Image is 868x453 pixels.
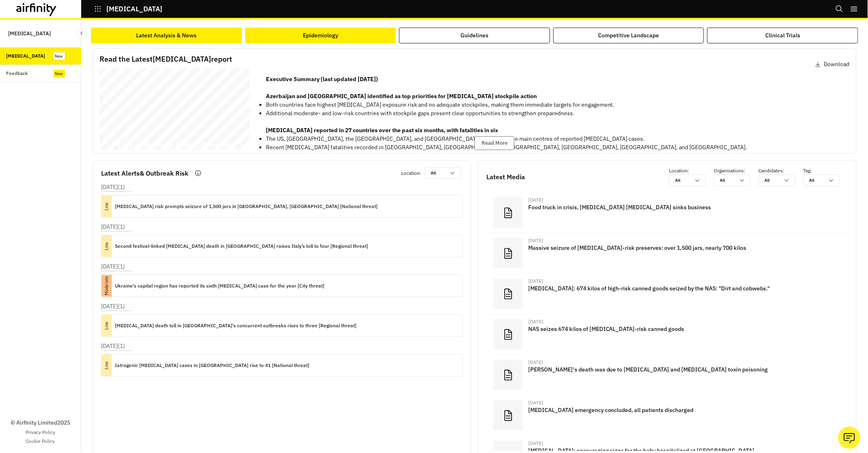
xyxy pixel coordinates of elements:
[266,143,747,152] p: Recent [MEDICAL_DATA] fatalities recorded in [GEOGRAPHIC_DATA], [GEOGRAPHIC_DATA], [GEOGRAPHIC_DA...
[101,302,125,311] p: [DATE] ( 1 )
[824,60,850,69] p: Download
[266,109,747,118] p: Additional moderate- and low-risk countries with stockpile gaps present clear opportunities to st...
[486,274,848,314] a: [DATE][MEDICAL_DATA]: 674 kilos of high-risk canned goods seized by the NAS: "Dirt and cobwebs."
[101,168,188,178] p: Latest Alerts & Outbreak Risk
[460,31,488,40] div: Guidelines
[266,135,747,143] p: The US, [GEOGRAPHIC_DATA], the [GEOGRAPHIC_DATA], and [GEOGRAPHIC_DATA] have been the main centre...
[115,361,309,370] p: Iatrogenic [MEDICAL_DATA] cases in [GEOGRAPHIC_DATA] rise to 41 [National threat]
[106,5,162,13] p: [MEDICAL_DATA]
[765,31,800,40] div: Clinical Trials
[266,101,747,109] p: Both countries face highest [MEDICAL_DATA] exposure risk and no adequate stockpiles, making them ...
[108,149,112,150] span: Airfinity
[94,2,162,16] button: [MEDICAL_DATA]
[96,321,118,331] p: Low
[836,2,844,16] button: Search
[151,88,154,97] span: -
[6,70,28,77] div: Feedback
[266,127,498,134] strong: [MEDICAL_DATA] reported in 27 countries over the past six months, with fatalities in six
[486,172,525,182] p: Latest Media
[303,31,338,40] div: Epidemiology
[803,167,848,174] p: Tag :
[99,54,232,64] p: Read the Latest [MEDICAL_DATA] report
[8,26,51,41] p: [MEDICAL_DATA]
[528,238,825,243] div: [DATE]
[123,75,219,143] span: This Airfinity report is intended to be used by [PERSON_NAME] at null exclusively. Not for reprod...
[96,202,118,212] p: Low
[401,170,421,177] p: Location :
[528,326,825,332] p: NAS seizes 674 kilos of [MEDICAL_DATA]-risk canned goods
[101,183,125,191] p: [DATE] ( 1 )
[136,31,196,40] div: Latest Analysis & News
[101,223,125,231] p: [DATE] ( 1 )
[96,281,118,291] p: Moderate
[528,198,825,202] div: [DATE]
[96,241,118,251] p: Low
[475,136,514,150] button: Read More
[155,88,213,97] span: annual Report
[103,129,134,139] span: [DATE]
[54,70,65,77] div: New
[113,149,124,150] span: Private & Co nfidential
[103,88,191,97] span: [MEDICAL_DATA] Bi
[104,149,108,150] span: © 2025
[598,31,659,40] div: Competitive Landscape
[528,279,825,283] div: [DATE]
[759,167,803,174] p: Candidates :
[96,361,118,371] p: Low
[528,319,825,324] div: [DATE]
[101,262,125,271] p: [DATE] ( 1 )
[528,366,825,373] p: [PERSON_NAME]'s death was due to [MEDICAL_DATA] and [MEDICAL_DATA] toxin poisoning
[528,204,825,210] p: Food truck in crisis, [MEDICAL_DATA] [MEDICAL_DATA] sinks business
[838,427,861,449] button: Ask our analysts
[486,355,848,395] a: [DATE][PERSON_NAME]'s death was due to [MEDICAL_DATA] and [MEDICAL_DATA] toxin poisoning
[486,233,848,274] a: [DATE]Massive seizure of [MEDICAL_DATA]-risk preserves: over 1,500 jars, nearly 700 kilos
[115,242,368,251] p: Second festival-linked [MEDICAL_DATA] death in [GEOGRAPHIC_DATA] raises Italy’s toll to four [Reg...
[26,438,55,445] a: Cookie Policy
[528,400,825,405] div: [DATE]
[486,314,848,355] a: [DATE]NAS seizes 674 kilos of [MEDICAL_DATA]-risk canned goods
[54,52,65,60] div: New
[101,342,125,350] p: [DATE] ( 1 )
[266,75,537,100] strong: Executive Summary (last updated [DATE]) Azerbaijan and [GEOGRAPHIC_DATA] identified as top priori...
[76,28,87,39] button: Close Sidebar
[714,167,759,174] p: Organisations :
[6,52,45,60] div: [MEDICAL_DATA]
[528,285,825,292] p: [MEDICAL_DATA]: 674 kilos of high-risk canned goods seized by the NAS: "Dirt and cobwebs."
[528,245,825,251] p: Massive seizure of [MEDICAL_DATA]-risk preserves: over 1,500 jars, nearly 700 kilos
[528,407,825,413] p: [MEDICAL_DATA] emergency concluded, all patients discharged
[528,360,825,365] div: [DATE]
[115,321,356,330] p: [MEDICAL_DATA] death toll in [GEOGRAPHIC_DATA]'s concurrent outbreaks rises to three [Regional th...
[486,395,848,436] a: [DATE][MEDICAL_DATA] emergency concluded, all patients discharged
[486,193,848,233] a: [DATE]Food truck in crisis, [MEDICAL_DATA] [MEDICAL_DATA] sinks business
[26,429,55,436] a: Privacy Policy
[528,441,825,446] div: [DATE]
[115,202,378,211] p: [MEDICAL_DATA] risk prompts seizure of 1,500 jars in [GEOGRAPHIC_DATA], [GEOGRAPHIC_DATA] [Nation...
[669,167,714,174] p: Location :
[115,281,324,290] p: Ukraine's capital region has reported its sixth [MEDICAL_DATA] case for the year [City threat]
[11,419,70,427] p: © Airfinity Limited 2025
